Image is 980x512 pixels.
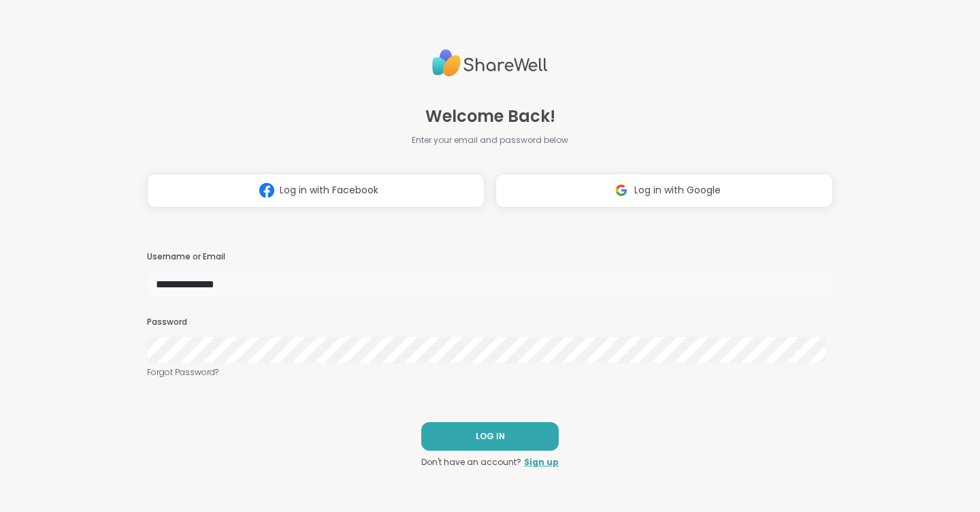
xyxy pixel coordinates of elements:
[147,251,833,263] h3: Username or Email
[608,178,634,203] img: ShareWell Logomark
[421,422,559,451] button: LOG IN
[421,456,521,468] span: Don't have an account?
[476,430,505,443] span: LOG IN
[147,317,833,328] h3: Password
[280,183,378,197] span: Log in with Facebook
[425,104,555,129] span: Welcome Back!
[254,178,280,203] img: ShareWell Logomark
[412,134,568,146] span: Enter your email and password below
[634,183,721,197] span: Log in with Google
[147,366,833,379] a: Forgot Password?
[432,44,548,82] img: ShareWell Logo
[147,174,485,208] button: Log in with Facebook
[524,456,559,468] a: Sign up
[495,174,833,208] button: Log in with Google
